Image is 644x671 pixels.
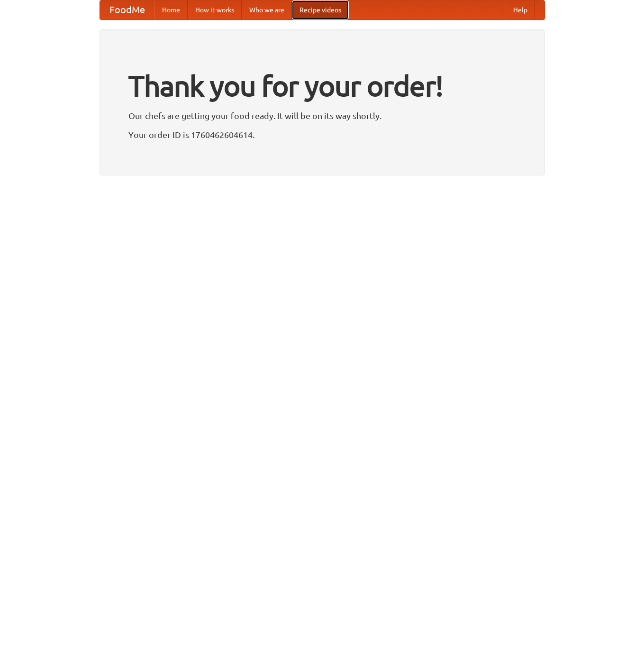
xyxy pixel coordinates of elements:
[154,0,188,19] a: Home
[292,0,349,19] a: Recipe videos
[100,0,154,19] a: FoodMe
[128,128,516,142] p: Your order ID is 1760462604614.
[128,109,516,123] p: Our chefs are getting your food ready. It will be on its way shortly.
[188,0,242,19] a: How it works
[128,63,516,109] h1: Thank you for your order!
[506,0,535,19] a: Help
[242,0,292,19] a: Who we are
